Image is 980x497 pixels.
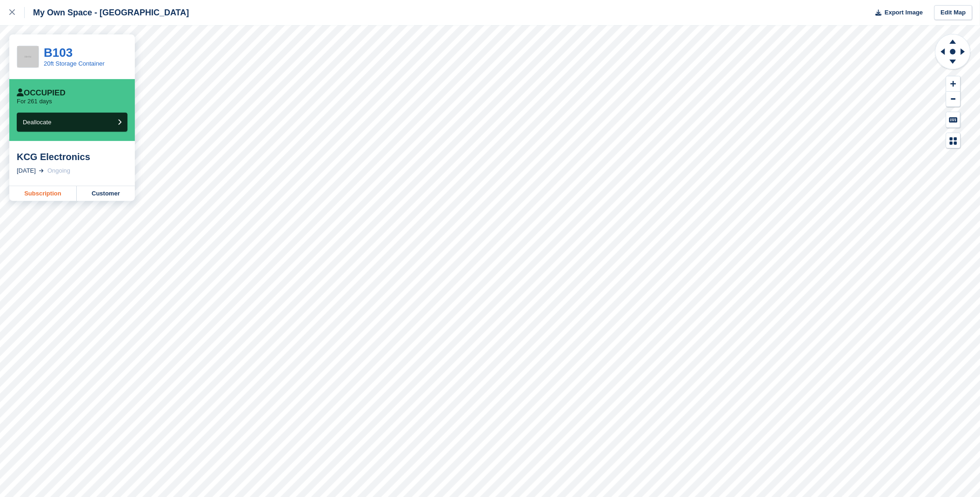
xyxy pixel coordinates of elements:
[9,186,77,201] a: Subscription
[947,133,960,148] button: Map Legend
[25,7,189,18] div: My Own Space - [GEOGRAPHIC_DATA]
[39,169,44,173] img: arrow-right-light-icn-cde0832a797a2874e46488d9cf13f60e5c3a73dbe684e267c42b8395dfbc2abf.svg
[17,88,66,98] div: Occupied
[17,166,36,175] div: [DATE]
[947,92,960,107] button: Zoom Out
[44,46,73,60] a: B103
[23,119,51,126] span: Deallocate
[44,60,105,67] a: 20ft Storage Container
[947,112,960,128] button: Keyboard Shortcuts
[870,5,923,20] button: Export Image
[17,46,39,67] img: 256x256-placeholder-a091544baa16b46aadf0b611073c37e8ed6a367829ab441c3b0103e7cf8a5b1b.png
[934,5,973,20] a: Edit Map
[47,166,70,175] div: Ongoing
[77,186,135,201] a: Customer
[17,151,127,162] div: KCG Electronics
[885,8,923,17] span: Export Image
[17,113,127,132] button: Deallocate
[17,98,52,105] p: For 261 days
[947,76,960,92] button: Zoom In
